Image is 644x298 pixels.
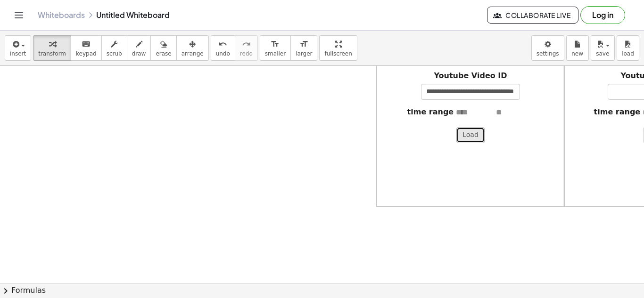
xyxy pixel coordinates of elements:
label: time range [594,107,641,118]
button: redoredo [235,35,258,61]
span: undo [216,50,230,57]
span: arrange [182,50,204,57]
button: draw [127,35,151,61]
span: transform [38,50,66,57]
span: save [596,50,609,57]
button: format_sizelarger [290,35,317,61]
button: erase [150,35,176,61]
span: new [571,50,583,57]
button: settings [531,35,564,61]
button: Log in [580,6,625,24]
span: insert [10,50,26,57]
i: format_size [299,39,308,50]
a: Whiteboards [38,10,85,20]
span: fullscreen [324,50,352,57]
button: keyboardkeypad [71,35,102,61]
span: Collaborate Live [495,11,570,19]
span: load [622,50,634,57]
button: load [617,35,639,61]
span: larger [296,50,312,57]
span: erase [156,50,171,57]
button: save [591,35,615,61]
iframe: Laufey - From The Start (Official Music Video) [188,65,376,207]
button: new [566,35,589,61]
i: redo [242,39,251,50]
label: Youtube Video ID [434,71,507,81]
button: Collaborate Live [487,7,578,24]
button: undoundo [211,35,235,61]
span: draw [132,50,146,57]
button: Toggle navigation [11,8,26,23]
label: time range [407,107,454,118]
button: format_sizesmaller [260,35,291,61]
i: format_size [271,39,280,50]
button: scrub [101,35,127,61]
span: keypad [76,50,97,57]
span: redo [240,50,253,57]
i: keyboard [82,39,91,50]
span: scrub [107,50,122,57]
button: arrange [176,35,209,61]
button: insert [5,35,31,61]
button: fullscreen [319,35,357,61]
i: undo [218,39,227,50]
span: smaller [265,50,286,57]
span: settings [537,50,559,57]
button: Load [456,127,485,143]
button: transform [33,35,71,61]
